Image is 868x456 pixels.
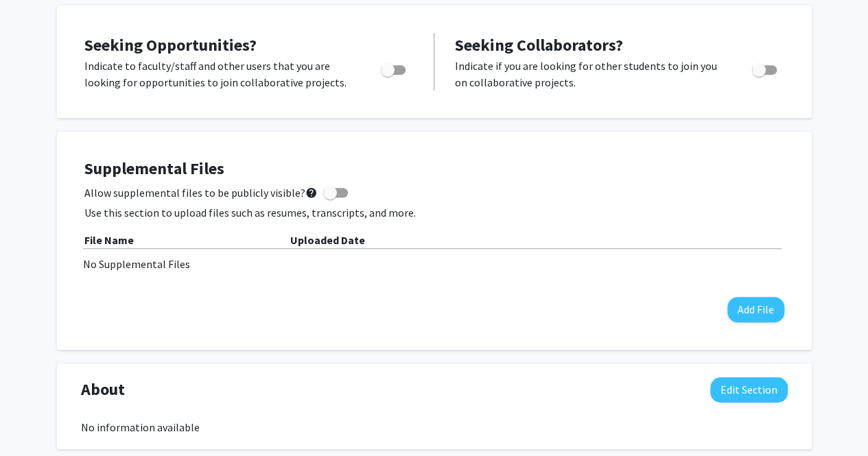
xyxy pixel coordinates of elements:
[84,184,318,201] span: Allow supplemental files to be publicly visible?
[84,34,257,56] span: Seeking Opportunities?
[84,159,784,179] h4: Supplemental Files
[10,394,58,446] iframe: Chat
[84,204,784,221] p: Use this section to upload files such as resumes, transcripts, and more.
[710,377,788,403] button: Edit About
[727,297,784,322] button: Add File
[83,256,786,272] div: No Supplemental Files
[84,233,134,247] b: File Name
[455,58,726,91] p: Indicate if you are looking for other students to join you on collaborative projects.
[81,377,125,402] span: About
[455,34,623,56] span: Seeking Collaborators?
[81,419,788,435] div: No information available
[84,58,355,91] p: Indicate to faculty/staff and other users that you are looking for opportunities to join collabor...
[305,184,318,201] mat-icon: help
[375,58,413,78] div: Toggle
[290,233,365,247] b: Uploaded Date
[747,58,784,78] div: Toggle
